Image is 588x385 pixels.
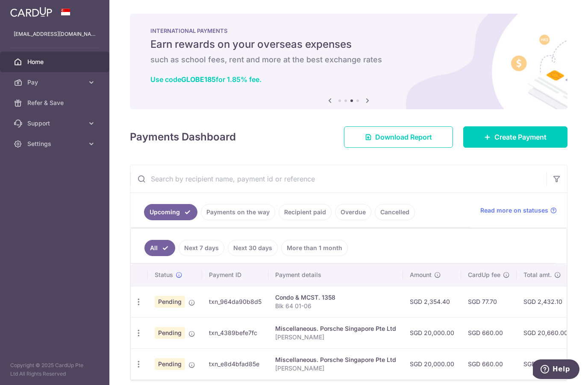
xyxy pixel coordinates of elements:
td: SGD 77.70 [461,286,517,317]
span: Pending [155,296,185,308]
img: CardUp [10,7,52,17]
h5: Earn rewards on your overseas expenses [150,38,547,51]
td: txn_e8d4bfad85e [202,348,268,379]
span: Home [27,58,84,66]
span: Settings [27,140,84,148]
span: Amount [410,271,432,279]
span: Create Payment [494,132,547,142]
b: GLOBE185 [181,75,216,84]
td: txn_4389befe7fc [202,317,268,348]
td: SGD 20,000.00 [403,348,461,379]
div: Miscellaneous. Porsche Singapore Pte Ltd [275,324,396,333]
span: Pending [155,327,185,339]
td: SGD 20,000.00 [403,317,461,348]
p: [EMAIL_ADDRESS][DOMAIN_NAME] [14,30,96,38]
span: Status [155,271,173,279]
p: Blk 64 01-06 [275,302,396,310]
span: CardUp fee [468,271,500,279]
span: Download Report [375,132,432,142]
div: Miscellaneous. Porsche Singapore Pte Ltd [275,356,396,364]
a: Download Report [344,126,453,148]
a: Upcoming [144,204,197,220]
td: SGD 2,432.10 [517,286,575,317]
input: Search by recipient name, payment id or reference [130,165,547,192]
img: International Payment Banner [130,14,567,109]
td: SGD 20,660.00 [517,348,575,379]
p: [PERSON_NAME] [275,333,396,341]
a: Payments on the way [201,204,275,220]
a: Create Payment [463,126,567,148]
a: Recipient paid [279,204,332,220]
a: More than 1 month [281,240,348,256]
span: Total amt. [523,271,552,279]
a: Use codeGLOBE185for 1.85% fee. [150,75,262,84]
span: Read more on statuses [480,206,548,215]
span: Pay [27,78,84,87]
a: Next 7 days [179,240,224,256]
a: Next 30 days [228,240,278,256]
span: Refer & Save [27,99,84,107]
p: INTERNATIONAL PAYMENTS [150,27,547,34]
span: Support [27,119,84,128]
th: Payment ID [202,264,268,286]
td: SGD 660.00 [461,317,517,348]
span: Pending [155,358,185,370]
iframe: Opens a widget where you can find more information [533,359,579,381]
div: Condo & MCST. 1358 [275,293,396,302]
td: SGD 20,660.00 [517,317,575,348]
a: Overdue [335,204,371,220]
td: SGD 660.00 [461,348,517,379]
h4: Payments Dashboard [130,129,236,145]
h6: such as school fees, rent and more at the best exchange rates [150,55,547,65]
th: Payment details [268,264,403,286]
td: txn_964da90b8d5 [202,286,268,317]
td: SGD 2,354.40 [403,286,461,317]
p: [PERSON_NAME] [275,364,396,373]
a: All [144,240,175,256]
a: Cancelled [375,204,415,220]
a: Read more on statuses [480,206,557,215]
